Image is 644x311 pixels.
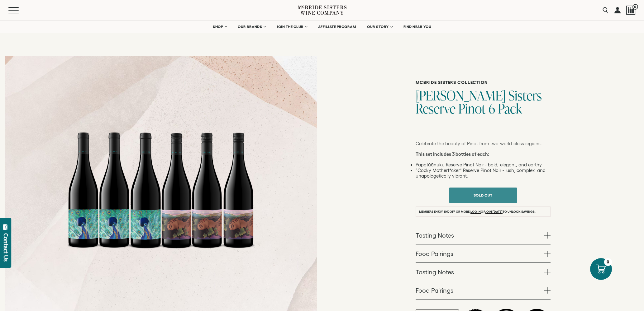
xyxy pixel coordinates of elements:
button: Mobile Menu Trigger [8,7,31,13]
span: JOIN THE CLUB [277,25,303,29]
a: Food Pairings [416,244,551,262]
a: join [DATE] [485,210,503,214]
div: 0 [604,258,612,266]
li: Papatūānuku Reserve Pinot Noir - bold, elegant, and earthy [416,162,551,168]
strong: This set includes 3 bottles of each: [416,151,489,157]
a: FIND NEAR YOU [399,21,436,33]
span: OUR BRANDS [238,25,262,29]
span: OUR STORY [367,25,389,29]
a: SHOP [209,21,231,33]
li: Members enjoy 10% off or more. or to unlock savings. [416,207,551,217]
a: OUR BRANDS [234,21,270,33]
a: AFFILIATE PROGRAM [314,21,360,33]
span: AFFILIATE PROGRAM [318,25,356,29]
div: Contact Us [3,233,9,262]
span: SHOP [213,25,223,29]
a: Tasting Notes [416,263,551,281]
a: JOIN THE CLUB [273,21,311,33]
p: Celebrate the beauty of Pinot from two world-class regions. [416,141,551,146]
a: OUR STORY [363,21,396,33]
a: Food Pairings [416,281,551,299]
a: Log in [470,210,481,214]
a: Tasting Notes [416,226,551,244]
span: 0 [632,4,638,10]
span: FIND NEAR YOU [403,25,432,29]
h1: [PERSON_NAME] Sisters Reserve Pinot 6 Pack [416,89,551,115]
li: “Cocky Motherf*cker” Reserve Pinot Noir - lush, complex, and unapologetically vibrant. [416,168,551,179]
h6: McBride Sisters Collection [416,80,551,85]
